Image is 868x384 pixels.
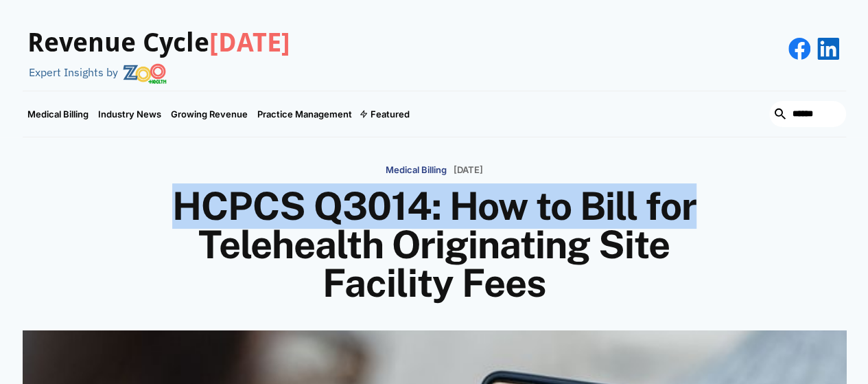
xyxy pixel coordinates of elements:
p: Medical Billing [386,165,447,176]
a: Practice Management [253,91,357,137]
span: [DATE] [209,27,290,58]
a: Industry News [93,91,166,137]
a: Revenue Cycle[DATE]Expert Insights by [23,14,290,84]
div: Featured [371,109,410,120]
a: Medical Billing [23,91,93,137]
a: Medical Billing [386,158,447,181]
div: Expert Insights by [29,66,118,79]
h3: Revenue Cycle [27,27,290,59]
p: [DATE] [454,165,483,176]
h1: HCPCS Q3014: How to Bill for Telehealth Originating Site Facility Fees [167,187,702,302]
a: Growing Revenue [166,91,253,137]
div: Featured [357,91,414,137]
